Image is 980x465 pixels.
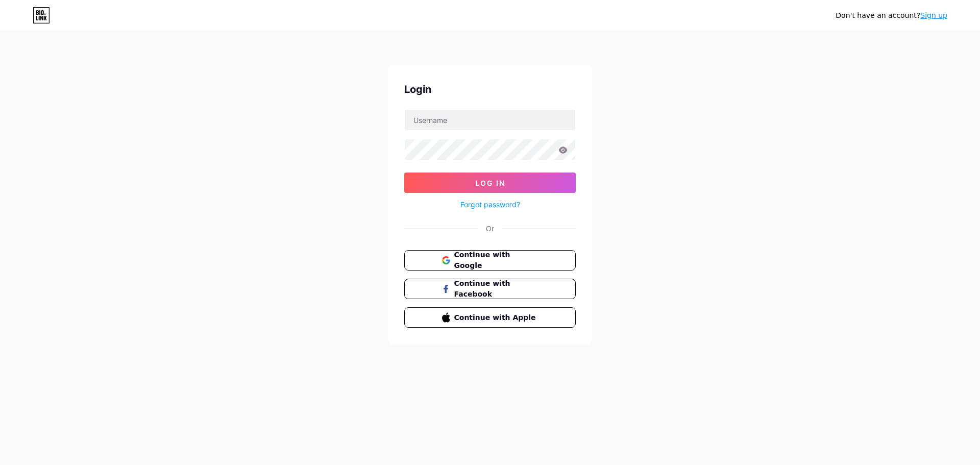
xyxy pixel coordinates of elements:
[404,279,576,299] button: Continue with Facebook
[404,307,576,328] button: Continue with Apple
[454,278,538,300] span: Continue with Facebook
[405,110,575,130] input: Username
[404,173,576,193] button: Log In
[404,250,576,271] button: Continue with Google
[920,11,947,19] a: Sign up
[404,82,576,97] div: Login
[454,250,538,271] span: Continue with Google
[836,10,947,21] div: Don't have an account?
[475,179,505,187] span: Log In
[454,312,538,323] span: Continue with Apple
[460,199,520,210] a: Forgot password?
[486,223,494,234] div: Or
